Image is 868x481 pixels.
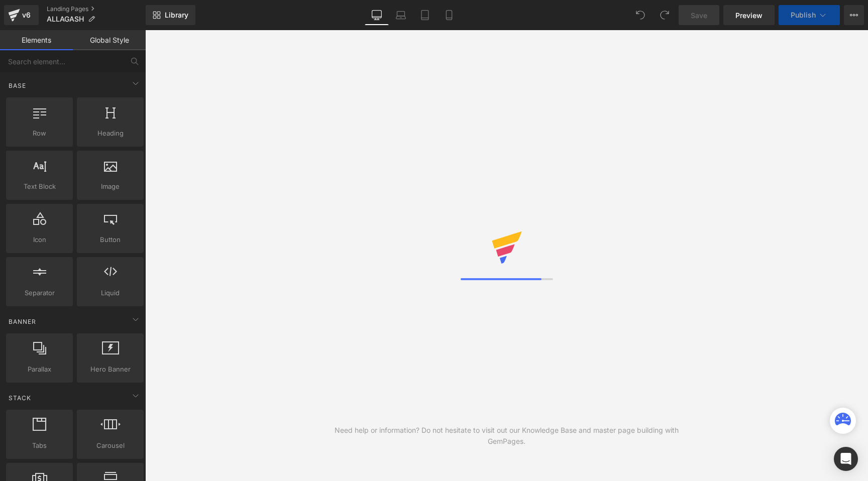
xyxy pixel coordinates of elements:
span: Base [8,81,27,90]
span: Button [80,234,141,245]
span: Save [691,10,707,21]
span: Banner [8,317,37,326]
span: Parallax [9,364,70,375]
span: Icon [9,234,70,245]
span: Publish [791,11,816,19]
a: Global Style [73,30,146,50]
button: Redo [655,5,675,25]
button: Publish [779,5,840,25]
a: New Library [146,5,195,25]
span: Separator [9,288,70,298]
span: Text Block [9,181,70,192]
a: Tablet [413,5,437,25]
a: v6 [4,5,39,25]
span: Image [80,181,141,192]
button: Undo [630,5,650,25]
span: Liquid [80,288,141,298]
a: Landing Pages [47,5,146,13]
span: Library [165,11,188,20]
a: Mobile [437,5,461,25]
a: Laptop [389,5,413,25]
span: Row [9,128,70,139]
span: Tabs [9,440,70,451]
span: Hero Banner [80,364,141,375]
span: Carousel [80,440,141,451]
span: ALLAGASH [47,15,84,23]
div: Need help or information? Do not hesitate to visit out our Knowledge Base and master page buildin... [326,425,688,447]
span: Preview [735,10,763,21]
div: Open Intercom Messenger [834,447,858,471]
span: Heading [80,128,141,139]
a: Preview [723,5,775,25]
span: Stack [8,393,32,403]
button: More [844,5,864,25]
div: v6 [20,9,33,22]
a: Desktop [365,5,389,25]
